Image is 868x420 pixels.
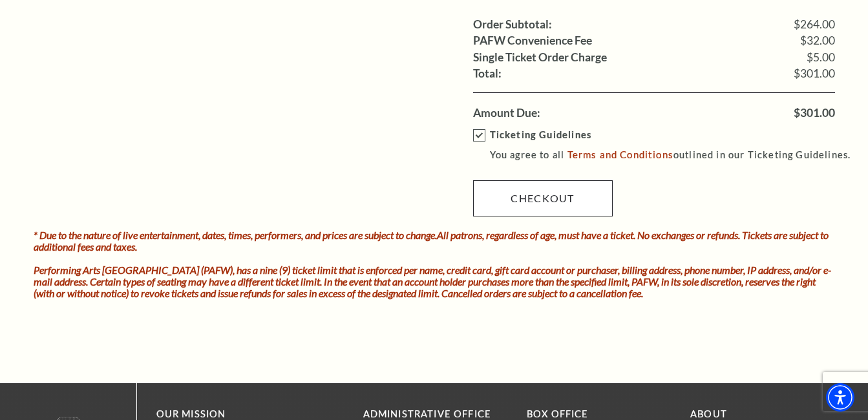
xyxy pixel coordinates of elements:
div: Accessibility Menu [826,383,854,412]
label: Order Subtotal: [473,19,552,30]
span: $5.00 [807,52,835,63]
p: You agree to all [490,147,863,163]
a: Terms and Conditions [567,149,673,160]
a: About [690,408,727,419]
label: Amount Due: [473,107,540,119]
strong: All patrons, regardless of age, must have a ticket [437,229,633,241]
a: Checkout [473,180,613,216]
label: PAFW Convenience Fee [473,35,592,47]
span: $32.00 [800,35,835,47]
label: Total: [473,68,502,79]
i: Performing Arts [GEOGRAPHIC_DATA] (PAFW), has a nine (9) ticket limit that is enforced per name, ... [34,264,831,299]
strong: Ticketing Guidelines [490,129,591,140]
span: $264.00 [794,19,835,30]
span: outlined in our Ticketing Guidelines. [673,149,851,160]
span: $301.00 [794,68,835,79]
span: $301.00 [794,107,835,119]
label: Single Ticket Order Charge [473,52,607,63]
i: * Due to the nature of live entertainment, dates, times, performers, and prices are subject to ch... [34,229,829,253]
